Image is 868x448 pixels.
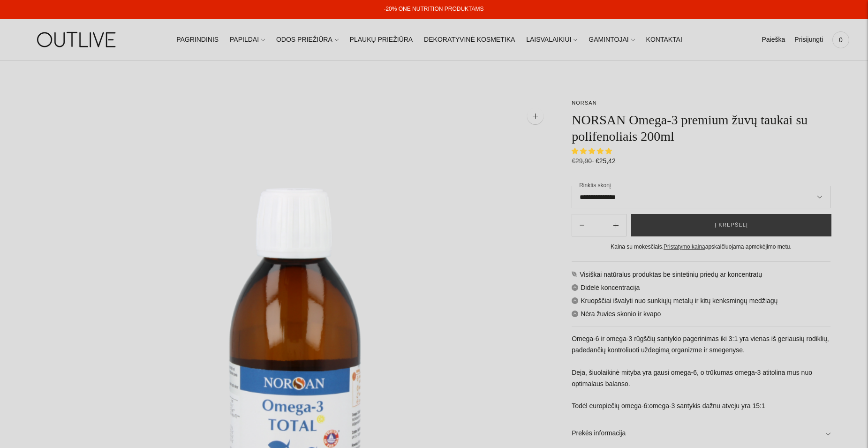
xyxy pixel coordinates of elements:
p: Omega-6 ir omega-3 rūgščių santykio pagerinimas iki 3:1 yra vienas iš geriausių rodiklių, padedan... [572,334,830,412]
img: OUTLIVE [19,23,136,56]
a: ODOS PRIEŽIŪRA [276,30,339,50]
a: Pristatymo kaina [664,243,705,250]
a: 0 [832,30,849,50]
s: €29,90 [572,157,594,165]
a: Prisijungti [794,30,823,50]
a: NORSAN [572,100,597,106]
a: GAMINTOJAI [589,30,634,50]
input: Product quantity [592,219,606,232]
a: -20% ONE NUTRITION PRODUKTAMS [384,6,483,12]
a: DEKORATYVINĖ KOSMETIKA [424,30,515,50]
div: Kaina su mokesčiais. apskaičiuojama apmokėjimo metu. [572,242,830,252]
button: Į krepšelį [631,214,831,236]
span: €25,42 [596,157,616,165]
button: Add product quantity [572,214,592,236]
span: 0 [834,33,847,46]
a: PLAUKŲ PRIEŽIŪRA [350,30,413,50]
span: Į krepšelį [715,220,748,230]
h1: NORSAN Omega-3 premium žuvų taukai su polifenoliais 200ml [572,112,830,144]
span: 5.00 stars [572,147,614,155]
button: Subtract product quantity [606,214,626,236]
a: KONTAKTAI [646,30,682,50]
a: PAGRINDINIS [176,30,219,50]
a: Paieška [762,30,785,50]
a: PAPILDAI [230,30,265,50]
a: LAISVALAIKIUI [526,30,577,50]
